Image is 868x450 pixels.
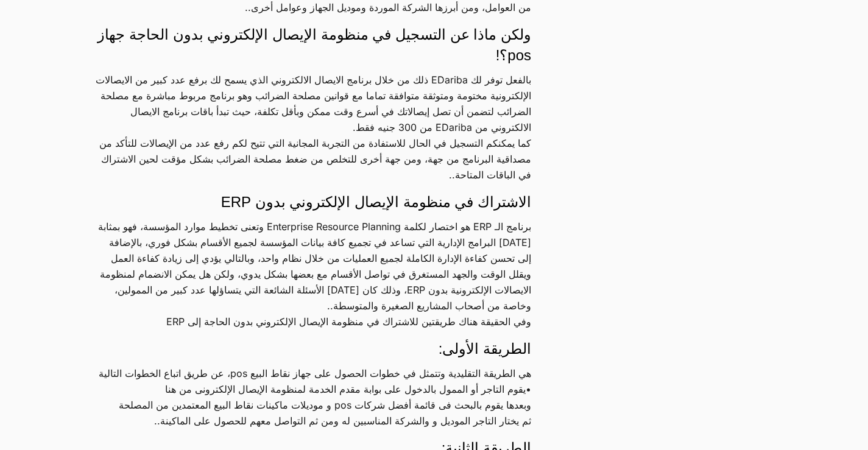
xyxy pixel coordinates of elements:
p: هي الطريقة التقليدية وتتمثل في خطوات الحصول على جهاز نقاط البيع pos، عن طريق اتباع الخطوات التالي... [95,365,531,429]
p: بالفعل توفر لك EDariba ذلك من خلال برنامج الايصال الالكتروني الذي يسمح لك برفع عدد كبير من الايصا... [95,72,531,183]
h4: الطريقة الأولى: [95,339,531,359]
h4: الاشتراك في منظومة الإيصال الإلكتروني بدون ERP [95,192,531,213]
p: برنامج الـ ERP هو اختصار لكلمة Enterprise Resource Planning وتعنى تخطيط موارد المؤسسة، فهو بمثابة... [95,219,531,314]
h4: ولكن ماذا عن التسجيل في منظومة الإيصال الإلكتروني بدون الحاجة جهاز pos؟! [95,24,531,66]
p: وفي الحقيقة هناك طريقتين للاشتراك في منظومة الإيصال الإلكتروني بدون الحاجة إلى ERP [95,314,531,329]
